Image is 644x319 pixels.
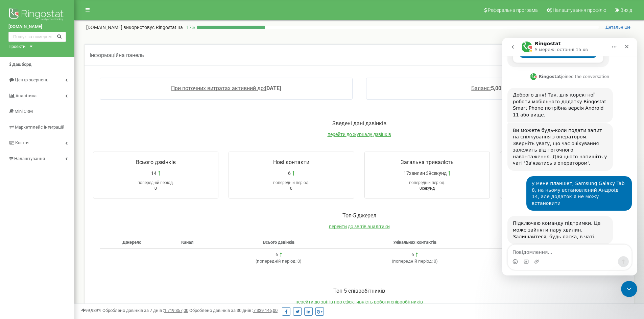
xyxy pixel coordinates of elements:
span: Вихід [620,7,632,13]
span: ( 0 ) [392,259,438,264]
span: використовує Ringostat на [123,25,183,30]
span: попередній період: [138,180,174,185]
span: Оброблено дзвінків за 30 днів : [189,308,278,313]
a: перейти до журналу дзвінків [328,132,391,137]
span: попередній період: [257,259,296,264]
div: 6 [276,251,278,258]
span: попередній період: [393,259,433,264]
span: Реферальна програма [488,7,538,13]
span: Налаштування профілю [553,7,606,13]
span: Детальніше [605,25,630,30]
span: Toп-5 співробітників [333,288,385,294]
img: Ringostat logo [8,7,66,24]
a: [DOMAIN_NAME] [8,24,66,30]
u: 1 719 357,00 [164,308,188,313]
a: При поточних витратах активний до:[DATE] [171,85,281,91]
span: 0 [290,186,292,191]
span: Загальна тривалість [401,159,454,165]
span: 0секунд [420,186,435,191]
div: 6 [411,251,414,258]
a: перейти до звітів аналітики [329,224,390,229]
span: Унікальних контактів [393,240,436,245]
span: Центр звернень [15,77,48,82]
span: Канал [181,240,193,245]
span: попередній період: [273,180,309,185]
iframe: Intercom live chat [502,38,637,275]
span: ( 0 ) [256,259,302,264]
span: Джерело [122,240,141,245]
span: Баланс: [471,85,491,91]
span: Інформаційна панель [90,52,144,58]
span: Toп-5 джерел [342,212,376,219]
u: 7 339 146,00 [253,308,278,313]
span: Всього дзвінків [136,159,176,165]
input: Пошук за номером [8,32,66,42]
span: 17хвилин 39секунд [404,170,447,177]
span: Всього дзвінків [263,240,294,245]
p: [DOMAIN_NAME] [86,24,183,31]
div: Проєкти [8,44,26,50]
span: Аналiтика [16,93,37,98]
span: Оброблено дзвінків за 7 днів : [102,308,188,313]
iframe: Intercom live chat [621,281,637,297]
span: Нові контакти [273,159,309,165]
span: Кошти [15,140,29,145]
span: Маркетплейс інтеграцій [15,125,65,130]
span: 99,989% [81,308,101,313]
span: 6 [288,170,291,177]
a: перейти до звітів про ефективність роботи співробітників [295,299,423,304]
span: попередній період: [409,180,445,185]
p: 17 % [183,24,197,31]
a: Баланс:5,00 USD [471,85,513,91]
span: Зведені дані дзвінків [332,120,386,127]
span: Налаштування [14,156,45,161]
span: 14 [151,170,157,177]
span: Дашборд [12,62,31,67]
span: Mini CRM [15,109,33,114]
span: При поточних витратах активний до: [171,85,265,91]
span: 0 [154,186,157,191]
